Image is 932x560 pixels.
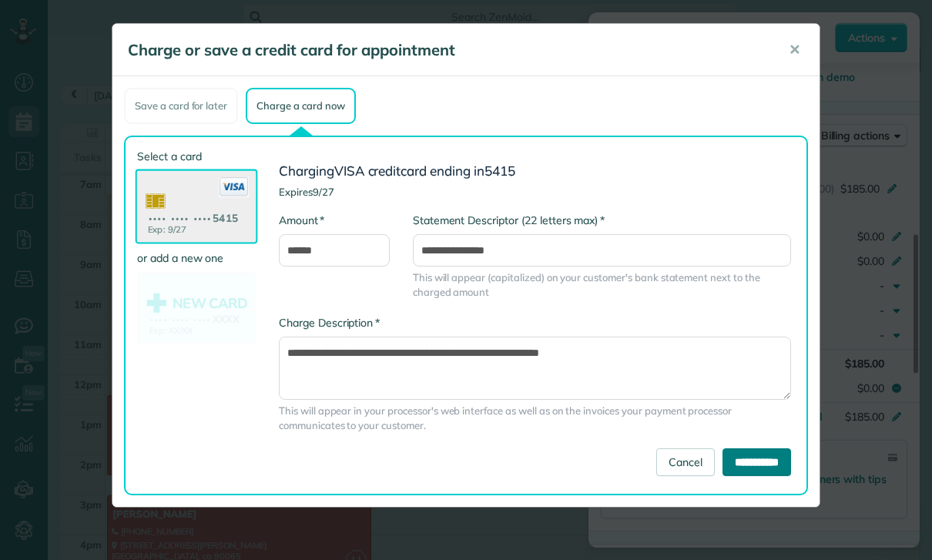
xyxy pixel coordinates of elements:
span: This will appear in your processor's web interface as well as on the invoices your payment proces... [279,404,791,433]
label: Amount [279,213,324,228]
h4: Expires [279,186,791,197]
span: VISA [334,163,365,179]
label: Statement Descriptor (22 letters max) [413,213,605,228]
h5: Charge or save a credit card for appointment [128,39,767,61]
span: credit [368,163,401,179]
a: Cancel [656,448,715,476]
label: or add a new one [137,250,256,266]
h3: Charging card ending in [279,164,791,179]
span: This will appear (capitalized) on your customer's bank statement next to the charged amount [413,270,791,300]
label: Select a card [137,149,256,164]
span: 9/27 [313,186,334,198]
span: 5415 [484,163,515,179]
span: ✕ [789,41,800,59]
label: Charge Description [279,315,380,330]
div: Charge a card now [246,88,355,124]
div: Save a card for later [124,88,238,124]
